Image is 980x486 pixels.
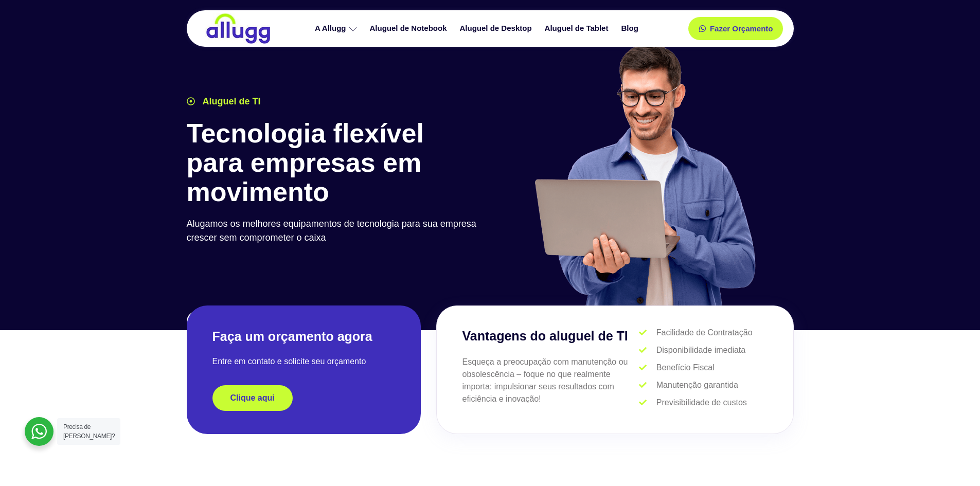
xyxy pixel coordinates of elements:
img: locação de TI é Allugg [205,13,272,44]
a: A Allugg [310,20,365,38]
span: Fazer Orçamento [710,25,773,32]
span: Manutenção garantida [654,379,738,391]
p: Alugamos os melhores equipamentos de tecnologia para sua empresa crescer sem comprometer o caixa [187,217,485,245]
a: Aluguel de Tablet [540,20,616,38]
h2: Faça um orçamento agora [212,328,395,345]
span: Disponibilidade imediata [654,344,745,356]
a: Aluguel de Desktop [455,20,540,38]
span: Previsibilidade de custos [654,397,747,409]
a: Fazer Orçamento [688,17,783,40]
span: Precisa de [PERSON_NAME]? [63,423,115,440]
span: Benefício Fiscal [654,362,715,374]
p: Entre em contato e solicite seu orçamento [212,355,395,368]
p: Esqueça a preocupação com manutenção ou obsolescência – foque no que realmente importa: impulsion... [462,356,639,405]
h3: Vantagens do aluguel de TI [462,327,639,346]
span: Aluguel de TI [200,95,261,109]
h1: Tecnologia flexível para empresas em movimento [187,119,485,207]
a: Blog [616,20,646,38]
a: Clique aqui [212,385,293,411]
span: Facilidade de Contratação [654,327,753,339]
img: aluguel de ti para startups [531,43,758,305]
span: Clique aqui [230,394,275,402]
a: Aluguel de Notebook [365,20,455,38]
